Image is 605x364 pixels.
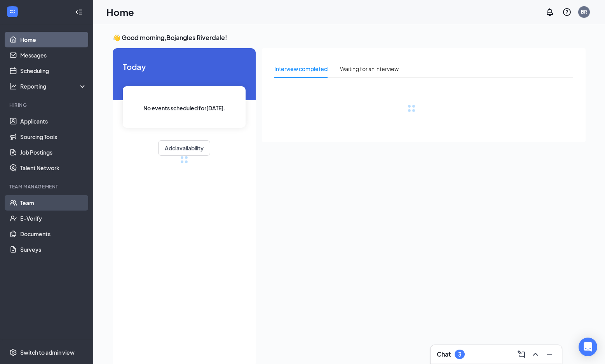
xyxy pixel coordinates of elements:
[517,350,526,359] svg: ComposeMessage
[562,7,572,17] svg: QuestionInfo
[545,350,554,359] svg: Minimize
[20,348,75,356] div: Switch to admin view
[75,8,83,16] svg: Collapse
[9,183,85,190] div: Team Management
[340,64,399,73] div: Waiting for an interview
[106,5,134,19] h1: Home
[458,351,461,358] div: 3
[20,160,87,176] a: Talent Network
[20,226,87,242] a: Documents
[545,7,554,17] svg: Notifications
[20,211,87,226] a: E-Verify
[274,64,328,73] div: Interview completed
[123,61,246,73] span: Today
[579,338,597,356] div: Open Intercom Messenger
[529,348,542,361] button: ChevronUp
[515,348,528,361] button: ComposeMessage
[143,104,225,112] span: No events scheduled for [DATE] .
[20,195,87,211] a: Team
[20,129,87,145] a: Sourcing Tools
[20,145,87,160] a: Job Postings
[20,32,87,47] a: Home
[20,63,87,78] a: Scheduling
[9,102,85,108] div: Hiring
[20,47,87,63] a: Messages
[581,9,587,15] div: BR
[20,242,87,257] a: Surveys
[531,350,540,359] svg: ChevronUp
[20,82,87,90] div: Reporting
[20,113,87,129] a: Applicants
[180,156,188,164] div: loading meetings...
[113,33,586,42] h3: 👋 Good morning, Bojangles Riverdale !
[543,348,556,361] button: Minimize
[9,348,17,356] svg: Settings
[9,8,16,16] svg: WorkstreamLogo
[158,140,210,156] button: Add availability
[437,350,451,359] h3: Chat
[9,82,17,90] svg: Analysis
